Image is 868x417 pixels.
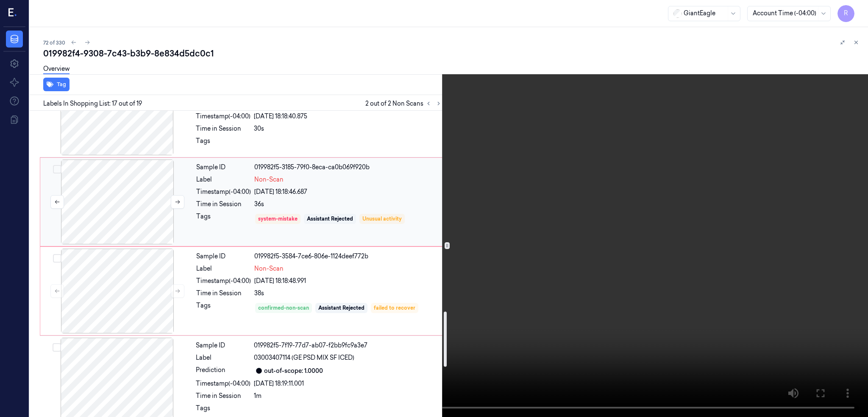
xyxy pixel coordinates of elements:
[196,252,251,261] div: Sample ID
[254,163,442,172] div: 019982f5-3185-79f0-8eca-ca0b069f920b
[196,200,251,209] div: Time in Session
[196,353,250,362] div: Label
[254,289,442,298] div: 38s
[196,212,251,226] div: Tags
[254,341,442,350] div: 019982f5-7f19-77d7-ab07-f2bb9fc9a3e7
[307,215,353,223] div: Assistant Rejected
[258,215,298,223] div: system-mistake
[374,304,415,312] div: failed to recover
[254,379,442,388] div: [DATE] 18:19:11.001
[43,64,70,74] a: Overview
[837,5,854,22] button: R
[196,175,251,184] div: Label
[318,304,364,312] div: Assistant Rejected
[254,392,442,400] div: 1m
[254,353,354,362] span: 03003407114 (GE PSD MIX SF ICED)
[196,124,250,133] div: Time in Session
[196,366,250,376] div: Prediction
[196,163,251,172] div: Sample ID
[196,112,250,121] div: Timestamp (-04:00)
[43,48,861,59] div: 019982f4-9308-7c43-b3b9-8e834d5dc0c1
[53,165,61,174] button: Select row
[254,112,442,121] div: [DATE] 18:18:40.875
[196,301,251,315] div: Tags
[254,277,442,285] div: [DATE] 18:18:48.991
[254,264,284,273] span: Non-Scan
[53,343,61,352] button: Select row
[254,175,284,184] span: Non-Scan
[196,289,251,298] div: Time in Session
[254,200,442,209] div: 36s
[43,78,70,91] button: Tag
[254,124,442,133] div: 30s
[196,277,251,285] div: Timestamp (-04:00)
[264,367,323,375] div: out-of-scope: 1.0000
[365,98,444,109] span: 2 out of 2 Non Scans
[196,379,250,388] div: Timestamp (-04:00)
[258,304,309,312] div: confirmed-non-scan
[254,188,442,196] div: [DATE] 18:18:46.687
[196,137,250,150] div: Tags
[53,254,61,263] button: Select row
[196,264,251,273] div: Label
[362,215,402,223] div: Unusual activity
[43,99,142,108] span: Labels In Shopping List: 17 out of 19
[196,341,250,350] div: Sample ID
[196,392,250,400] div: Time in Session
[196,188,251,196] div: Timestamp (-04:00)
[254,252,442,261] div: 019982f5-3584-7ce6-806e-1124deef772b
[43,39,65,46] span: 72 of 330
